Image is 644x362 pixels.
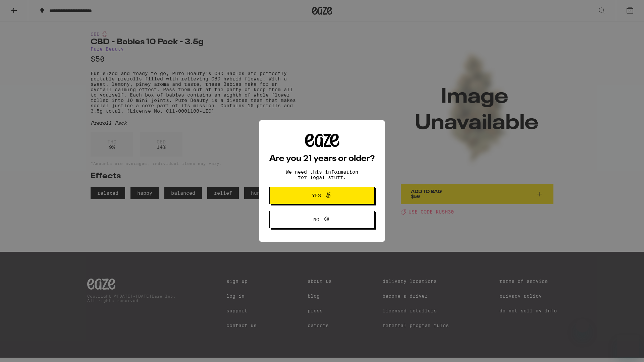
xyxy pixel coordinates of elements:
[312,193,321,198] span: Yes
[269,155,375,163] h2: Are you 21 years or older?
[269,187,375,204] button: Yes
[269,211,375,228] button: No
[313,217,319,222] span: No
[617,335,639,357] iframe: Button to launch messaging window
[280,169,364,180] p: We need this information for legal stuff.
[576,319,589,333] iframe: Close message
